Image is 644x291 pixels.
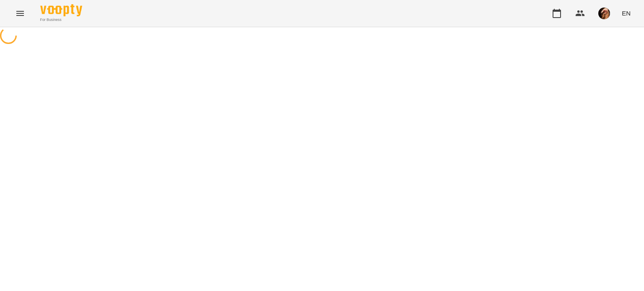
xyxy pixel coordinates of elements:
img: c8e0f8f11f5ebb5948ff4c20ade7ab01.jpg [598,8,610,19]
span: For Business [40,17,82,23]
span: EN [622,9,631,18]
button: Menu [10,3,30,23]
button: EN [618,5,634,21]
img: Voopty Logo [40,4,82,16]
